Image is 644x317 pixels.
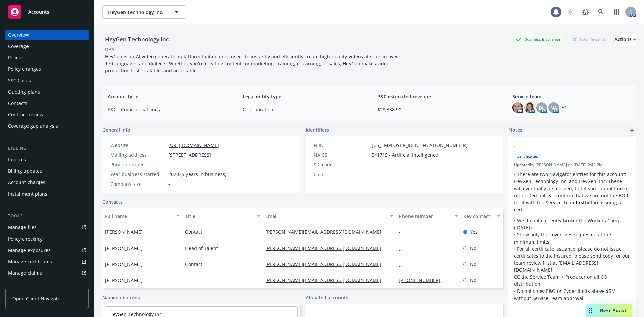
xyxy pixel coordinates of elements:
[314,161,369,168] div: SIC code
[508,137,636,307] div: -CertificatesUpdatedby [PERSON_NAME] on [DATE] 2:43 PM• There are two Navigator entries for this ...
[8,177,45,188] div: Account charges
[8,245,51,256] div: Manage exposures
[514,171,631,213] p: • There are two Navigator entries for this account: HeyGen Technology Inc. and HeyGen, Inc. These...
[512,35,564,43] div: Business Insurance
[105,277,143,284] span: [PERSON_NAME]
[470,228,478,235] span: Yes
[182,208,263,224] button: Title
[5,3,89,21] a: Accounts
[8,154,26,165] div: Invoices
[8,121,58,131] div: Coverage gap analysis
[8,279,40,290] div: Manage BORs
[108,9,166,16] span: HeyGen Technology Inc.
[265,277,387,283] a: [PERSON_NAME][EMAIL_ADDRESS][DOMAIN_NAME]
[168,161,170,168] span: -
[185,245,218,252] span: Head of Talent
[550,104,557,111] span: NA
[105,53,399,74] span: HeyGen is an AI video generation platform that enables users to instantly and efficiently create ...
[110,151,166,158] div: Mailing address
[614,33,636,46] div: Actions
[265,245,387,251] a: [PERSON_NAME][EMAIL_ADDRESS][DOMAIN_NAME]
[586,304,595,317] div: Drag to move
[8,52,25,63] div: Policies
[8,30,29,40] div: Overview
[8,87,40,97] div: Quoting plans
[5,87,89,97] a: Quoting plans
[399,229,406,235] a: -
[102,198,123,205] a: Contacts
[377,106,496,113] span: $28,338.90
[5,41,89,52] a: Coverage
[105,228,143,235] span: [PERSON_NAME]
[265,261,387,267] a: [PERSON_NAME][EMAIL_ADDRESS][DOMAIN_NAME]
[102,126,130,134] span: General info
[372,171,373,178] span: -
[105,46,117,53] div: DBA: -
[105,213,172,220] div: Full name
[5,145,89,152] div: Billing
[470,245,476,252] span: No
[306,294,348,301] a: Affiliated accounts
[508,126,522,135] span: Notes
[594,5,608,19] a: Search
[569,35,609,43] div: Total Rewards
[168,180,170,188] span: -
[8,75,31,86] div: SSC Cases
[12,295,62,302] span: Open Client Navigator
[579,5,592,19] a: Report a Bug
[108,106,226,113] span: P&C - Commercial lines
[5,52,89,63] a: Policies
[102,294,140,301] a: Named insureds
[8,222,37,233] div: Manage files
[105,245,143,252] span: [PERSON_NAME]
[185,228,202,235] span: Contact
[5,189,89,199] a: Installment plans
[8,41,29,52] div: Coverage
[8,256,52,267] div: Manage certificates
[8,233,42,244] div: Policy checking
[399,277,446,283] a: [PHONE_NUMBER]
[243,106,361,113] span: C-corporation
[102,208,182,224] button: Full name
[110,171,166,178] div: Year business started
[5,98,89,109] a: Contacts
[8,109,43,120] div: Contract review
[5,121,89,131] a: Coverage gap analysis
[263,208,396,224] button: Email
[265,229,387,235] a: [PERSON_NAME][EMAIL_ADDRESS][DOMAIN_NAME]
[5,245,89,256] a: Manage exposures
[399,245,406,251] a: -
[110,180,166,188] div: Company size
[5,213,89,219] div: Tools
[514,273,631,302] li: CC the Service Team + Producer on all COI distribution • Do not show E&O or Cyber limits above $5...
[265,213,386,220] div: Email
[5,109,89,120] a: Contract review
[102,35,173,44] div: HeyGen Technology Inc.
[586,304,632,317] button: Nova Assist
[185,261,202,268] span: Contact
[514,217,631,273] p: • We do not currently broker the Workers Comp ([DATE]). • Show only the coverages requested at th...
[243,93,361,100] span: Legal entity type
[461,208,503,224] button: Key contact
[5,233,89,244] a: Policy checking
[5,177,89,188] a: Account charges
[517,153,538,159] span: Certificates
[539,104,545,111] span: DL
[5,256,89,267] a: Manage certificates
[110,161,166,168] div: Phone number
[168,142,219,148] a: [URL][DOMAIN_NAME]
[372,142,468,149] span: [US_EMPLOYER_IDENTIFICATION_NUMBER]
[372,161,373,168] span: -
[102,5,186,19] button: HeyGen Technology Inc.
[512,93,631,100] span: Service team
[576,199,585,206] strong: first
[8,64,41,74] div: Policy changes
[399,261,406,267] a: -
[628,126,636,135] a: add
[314,171,369,178] div: CSLB
[512,102,523,113] img: photo
[185,213,253,220] div: Title
[377,93,496,100] span: P&C estimated revenue
[108,93,226,100] span: Account type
